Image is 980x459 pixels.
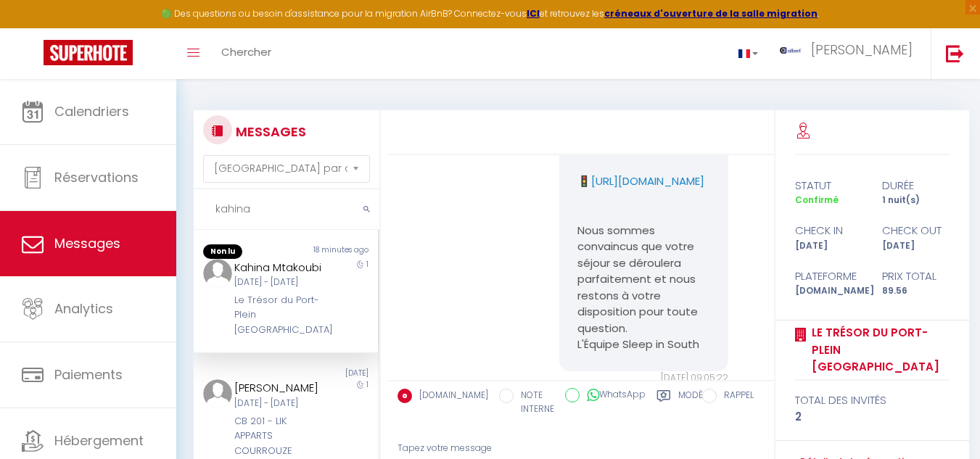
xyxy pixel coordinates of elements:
p: L'Équipe Sleep in South [577,336,710,353]
span: Réservations [54,168,139,186]
img: logout [946,44,964,62]
div: durée [872,177,959,194]
div: 1 nuit(s) [872,194,959,207]
a: ... [PERSON_NAME] [769,28,931,79]
div: check out [872,222,959,239]
label: [DOMAIN_NAME] [412,389,488,405]
span: Chercher [221,44,271,59]
button: Ouvrir le widget de chat LiveChat [12,6,55,49]
img: ... [780,47,802,54]
div: 2 [795,408,950,426]
div: total des invités [795,392,950,409]
img: ... [203,379,232,408]
span: [PERSON_NAME] [811,41,913,59]
div: [DOMAIN_NAME] [785,284,872,298]
p: 🚦 [577,173,710,190]
div: [DATE] 09:05:22 [559,371,728,385]
label: Modèles [678,389,717,418]
div: [DATE] [286,368,378,379]
div: [DATE] [785,239,872,253]
img: Super Booking [44,40,133,65]
div: Le Trésor du Port- Plein [GEOGRAPHIC_DATA] [234,293,323,337]
a: Chercher [210,28,282,79]
a: Le Trésor du Port- Plein [GEOGRAPHIC_DATA] [807,324,950,376]
span: Non lu [203,244,242,259]
div: 18 minutes ago [286,244,378,259]
span: Paiements [54,365,123,384]
div: Kahina Mtakoubi [234,259,323,276]
div: Plateforme [785,268,872,285]
div: [DATE] [872,239,959,253]
label: NOTE INTERNE [514,389,554,416]
div: Prix total [872,268,959,285]
span: Messages [54,234,120,252]
div: 89.56 [872,284,959,298]
h3: MESSAGES [232,115,306,148]
div: check in [785,222,872,239]
div: [PERSON_NAME] [234,379,323,397]
span: Calendriers [54,102,129,120]
img: ... [203,259,232,288]
label: RAPPEL [717,389,754,405]
div: statut [785,177,872,194]
a: ICI [527,7,540,20]
span: Confirmé [795,194,839,206]
div: CB 201 - LIK APPARTS COURROUZE [234,414,323,458]
span: 1 [366,259,368,270]
div: [DATE] - [DATE] [234,276,323,289]
a: créneaux d'ouverture de la salle migration [604,7,818,20]
div: [DATE] - [DATE] [234,397,323,410]
p: Nous sommes convaincus que votre séjour se déroulera parfaitement et nous restons à votre disposi... [577,223,710,337]
span: Hébergement [54,431,144,450]
span: Analytics [54,299,113,318]
input: Rechercher un mot clé [194,189,379,230]
span: 1 [366,379,368,390]
label: WhatsApp [580,388,646,404]
a: [URL][DOMAIN_NAME] [591,173,704,189]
